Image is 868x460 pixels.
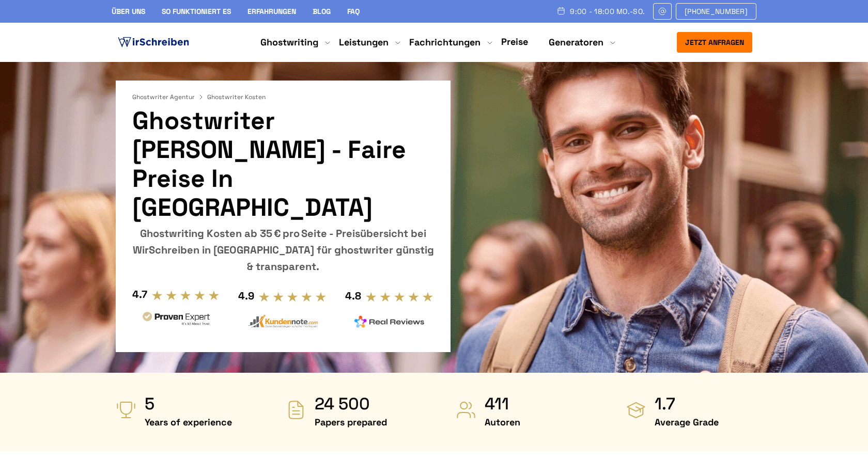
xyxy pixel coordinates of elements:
a: [PHONE_NUMBER] [676,3,756,20]
a: Ghostwriter Agentur [132,93,205,101]
a: Leistungen [339,36,389,49]
span: [PHONE_NUMBER] [685,7,748,15]
strong: 5 [145,393,232,414]
a: Fachrichtungen [409,36,481,49]
img: stars [365,291,434,303]
strong: 24 500 [315,393,387,414]
button: Jetzt anfragen [677,32,752,53]
img: stars [258,291,327,303]
img: Papers prepared [286,400,306,420]
a: Generatoren [549,36,603,49]
div: Ghostwriting Kosten ab 35 € pro Seite - Preisübersicht bei WirSchreiben in [GEOGRAPHIC_DATA] für ... [132,225,434,275]
strong: 411 [485,393,520,414]
a: Preise [501,36,528,47]
span: 9:00 - 18:00 Mo.-So. [570,7,645,15]
h1: Ghostwriter [PERSON_NAME] - faire Preise in [GEOGRAPHIC_DATA] [132,106,434,222]
span: Ghostwriter Kosten [207,93,266,101]
img: Email [658,7,667,15]
a: Über uns [112,7,145,16]
img: Years of experience [116,400,136,420]
a: So funktioniert es [162,7,231,16]
a: Erfahrungen [247,7,296,16]
span: Autoren [485,414,520,431]
strong: 1.7 [655,393,719,414]
div: 4.9 [238,288,254,304]
a: FAQ [347,7,360,16]
a: Ghostwriting [260,36,318,49]
img: Schedule [556,7,566,15]
img: logo ghostwriter-österreich [116,35,191,50]
img: Average Grade [626,400,646,420]
div: 4.7 [132,286,147,303]
span: Average Grade [655,414,719,431]
div: 4.8 [345,288,361,304]
span: Papers prepared [315,414,387,431]
span: Years of experience [145,414,232,431]
img: stars [151,290,220,301]
img: Autoren [456,400,476,420]
img: provenexpert [141,310,211,329]
img: realreviews [354,315,425,328]
a: Blog [313,7,331,16]
img: kundennote [247,314,318,328]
